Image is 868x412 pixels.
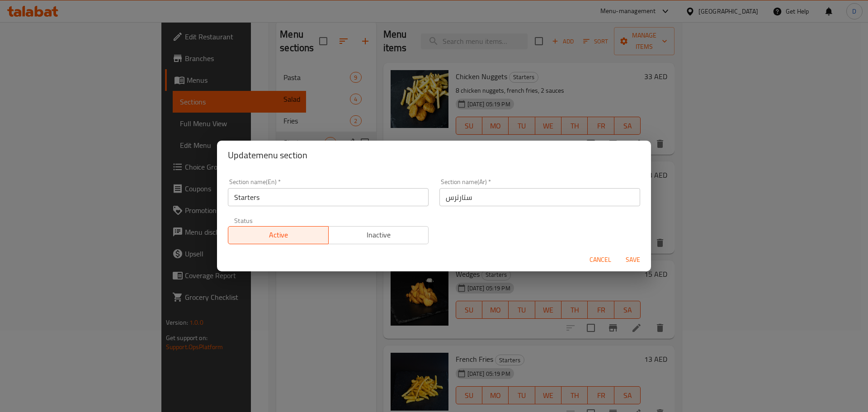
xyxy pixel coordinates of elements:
input: Please enter section name(ar) [439,188,640,206]
span: Inactive [332,228,425,242]
button: Inactive [328,226,429,244]
h2: Update menu section [228,148,640,162]
span: Cancel [590,254,611,265]
button: Save [618,251,647,268]
span: Active [232,228,325,242]
button: Cancel [586,251,615,268]
button: Active [228,226,329,244]
span: Save [622,254,644,265]
input: Please enter section name(en) [228,188,429,206]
